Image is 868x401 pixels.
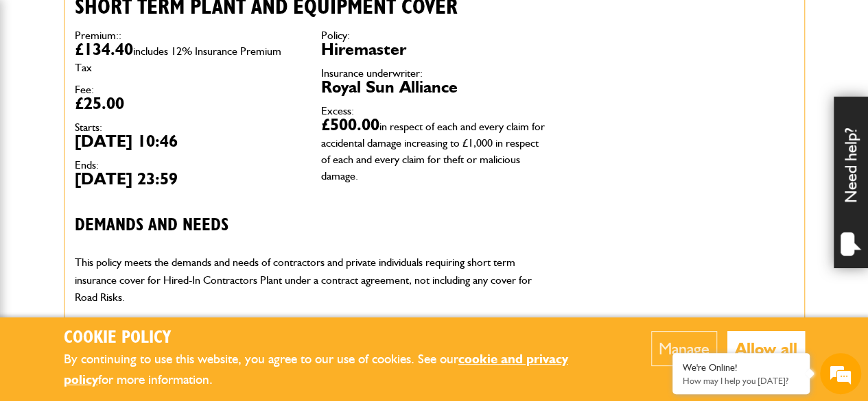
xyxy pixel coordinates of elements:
dt: Fee: [75,84,301,95]
a: cookie and privacy policy [64,351,568,388]
input: Enter your email address [18,167,250,197]
div: Need help? [834,97,868,268]
dd: Hiremaster [321,41,547,58]
div: Chat with us now [71,77,231,95]
dd: [DATE] 23:59 [75,171,301,187]
span: in respect of each and every claim for accidental damage increasing to £1,000 in respect of each ... [321,120,545,182]
textarea: Type your message and hit 'Enter' [18,248,250,296]
span: includes 12% Insurance Premium Tax [75,45,281,74]
dd: £500.00 [321,117,547,182]
dd: £25.00 [75,95,301,112]
dd: £134.40 [75,41,301,74]
input: Enter your last name [18,127,250,157]
button: Manage [651,331,717,366]
em: Start Chat [187,308,249,327]
dd: Royal Sun Alliance [321,79,547,95]
dt: Premium:: [75,30,301,41]
dd: [DATE] 10:46 [75,133,301,149]
dt: Starts: [75,122,301,133]
dt: Policy: [321,30,547,41]
button: Allow all [727,331,805,366]
div: Minimize live chat window [225,7,258,40]
input: Enter your phone number [18,208,250,238]
div: We're Online! [683,362,799,374]
h3: Demands and needs [75,215,548,236]
p: This policy meets the demands and needs of contractors and private individuals requiring short te... [75,254,548,306]
h2: Cookie Policy [64,328,609,349]
dt: Excess: [321,106,547,117]
img: d_20077148190_company_1631870298795_20077148190 [23,76,58,95]
dt: Ends: [75,160,301,171]
p: By continuing to use this website, you agree to our use of cookies. See our for more information. [64,349,609,391]
p: How may I help you today? [683,376,799,386]
dt: Insurance underwriter: [321,68,547,79]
